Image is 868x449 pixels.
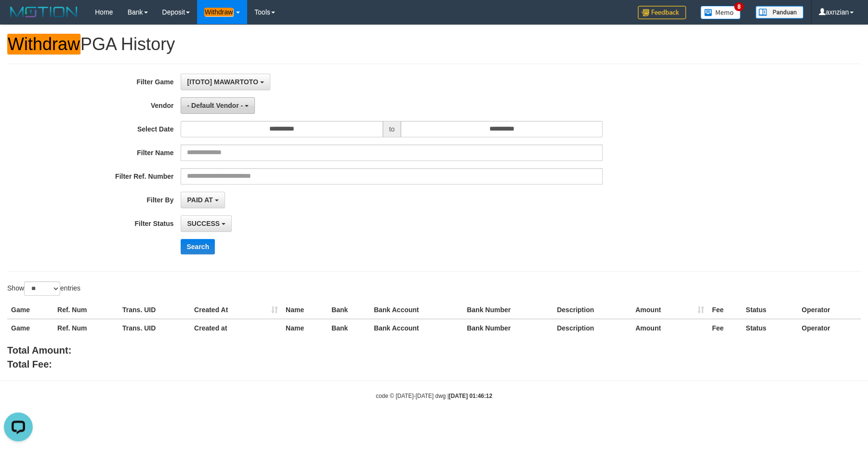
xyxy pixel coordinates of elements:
[118,301,190,319] th: Trans. UID
[7,35,861,54] h1: PGA History
[708,319,742,337] th: Fee
[7,345,71,356] b: Total Amount:
[370,301,463,319] th: Bank Account
[181,239,215,254] button: Search
[187,78,258,86] span: [ITOTO] MAWARTOTO
[553,319,631,337] th: Description
[734,2,744,11] span: 8
[376,393,492,399] small: code © [DATE]-[DATE] dwg |
[553,301,631,319] th: Description
[449,393,492,399] strong: [DATE] 01:46:12
[24,281,60,296] select: Showentries
[187,220,220,227] span: SUCCESS
[181,74,270,90] button: [ITOTO] MAWARTOTO
[631,319,708,337] th: Amount
[708,301,742,319] th: Fee
[204,8,233,16] em: Withdraw
[7,34,80,54] em: Withdraw
[370,319,463,337] th: Bank Account
[328,301,370,319] th: Bank
[7,5,80,19] img: MOTION_logo.png
[7,359,52,370] b: Total Fee:
[798,301,861,319] th: Operator
[187,102,243,109] span: - Default Vendor -
[383,121,401,137] span: to
[118,319,190,337] th: Trans. UID
[282,301,328,319] th: Name
[181,192,224,208] button: PAID AT
[190,301,282,319] th: Created At
[463,319,553,337] th: Bank Number
[700,6,741,19] img: Button%20Memo.svg
[631,301,708,319] th: Amount
[53,301,118,319] th: Ref. Num
[638,6,686,19] img: Feedback.jpg
[53,319,118,337] th: Ref. Num
[7,301,53,319] th: Game
[755,6,803,19] img: panduan.png
[181,97,255,114] button: - Default Vendor -
[190,319,282,337] th: Created at
[798,319,861,337] th: Operator
[187,196,212,204] span: PAID AT
[463,301,553,319] th: Bank Number
[742,319,798,337] th: Status
[7,319,53,337] th: Game
[7,281,80,296] label: Show entries
[328,319,370,337] th: Bank
[742,301,798,319] th: Status
[4,4,33,33] button: Open LiveChat chat widget
[181,215,232,232] button: SUCCESS
[282,319,328,337] th: Name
